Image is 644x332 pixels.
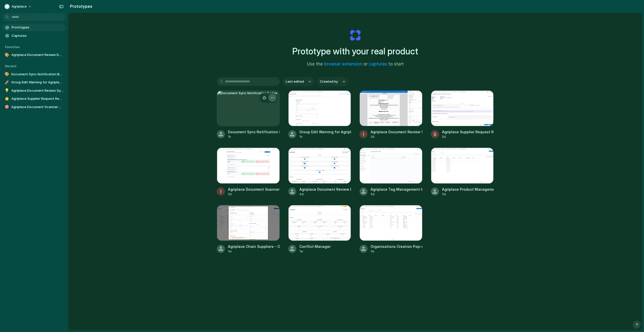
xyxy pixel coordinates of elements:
[5,52,9,57] div: 🎨
[299,129,351,135] div: Group Edit Warning for Agriplace Chain
[299,249,331,254] div: 1w
[11,80,63,85] span: Group Edit Warning for Agriplace Chain
[442,135,494,139] div: 3d
[228,187,280,192] div: Agriplace Document Scanner Dashboard
[307,61,404,68] span: Use the or to start
[228,244,280,249] div: Agriplace Chain Suppliers - Organization Search
[359,90,422,139] a: Agriplace Document Review SystemAgriplace Document Review System2d
[12,25,63,30] span: Prototypes
[11,105,63,110] span: Agriplace Document Scanner Dashboard
[359,205,422,254] a: Organisations Creation Pop-up for AgriplaceOrganisations Creation Pop-up for Agriplace1w
[11,72,63,77] span: Document Sync Notification Badge
[299,135,351,139] div: 1h
[369,61,387,67] a: captures
[442,129,494,135] div: Agriplace Supplier Request Review
[317,77,348,86] button: Created by
[371,129,422,135] div: Agriplace Document Review System
[5,80,9,85] div: 🚀
[3,79,65,86] a: 🚀Group Edit Warning for Agriplace Chain
[5,88,9,93] div: 💡
[324,61,362,67] a: browser extension
[288,90,351,139] a: Group Edit Warning for Agriplace ChainGroup Edit Warning for Agriplace Chain1h
[3,71,65,78] a: 🎨Document Sync Notification Badge
[320,79,338,84] span: Created by
[3,32,65,40] a: Captures
[3,87,65,94] a: 💡Agriplace Document Review System
[3,95,65,103] a: ⭐Agriplace Supplier Request Review
[359,148,422,196] a: Agriplace Tag Management InterfaceAgriplace Tag Management Interface5d
[5,72,9,77] div: 🎨
[11,88,63,93] span: Agriplace Document Review System
[228,249,280,254] div: 1w
[299,192,351,196] div: 4d
[283,77,314,86] button: Last edited
[299,244,331,249] div: Conflict Manager
[299,187,351,192] div: Agriplace Document Review Dashboard
[442,192,494,196] div: 5d
[431,148,494,196] a: Agriplace Product Management FlowAgriplace Product Management Flow5d
[3,24,65,31] a: Prototypes
[3,3,34,11] button: Agriplace
[5,64,17,68] span: Recent
[288,148,351,196] a: Agriplace Document Review DashboardAgriplace Document Review Dashboard4d
[371,187,422,192] div: Agriplace Tag Management Interface
[217,90,280,139] a: Document Sync Notification BadgeDocument Sync Notification Badge1h
[12,33,63,38] span: Captures
[12,4,27,9] span: Agriplace
[371,244,422,249] div: Organisations Creation Pop-up for Agriplace
[11,52,63,57] span: Agriplace Document Review Dashboard
[371,135,422,139] div: 2d
[228,135,280,139] div: 1h
[3,103,65,111] a: 🎯Agriplace Document Scanner Dashboard
[286,79,304,84] span: Last edited
[5,96,9,101] div: ⭐
[292,45,418,58] h1: Prototype with your real product
[371,249,422,254] div: 1w
[5,45,20,49] span: Favorites
[371,192,422,196] div: 5d
[5,105,9,110] div: 🎯
[228,129,280,135] div: Document Sync Notification Badge
[217,148,280,196] a: Agriplace Document Scanner DashboardAgriplace Document Scanner Dashboard3d
[288,205,351,254] a: Conflict ManagerConflict Manager1w
[68,3,92,9] h2: Prototypes
[11,96,63,101] span: Agriplace Supplier Request Review
[228,192,280,196] div: 3d
[3,51,65,59] a: 🎨Agriplace Document Review Dashboard
[431,90,494,139] a: Agriplace Supplier Request ReviewAgriplace Supplier Request Review3d
[217,205,280,254] a: Agriplace Chain Suppliers - Organization SearchAgriplace Chain Suppliers - Organization Search1w
[442,187,494,192] div: Agriplace Product Management Flow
